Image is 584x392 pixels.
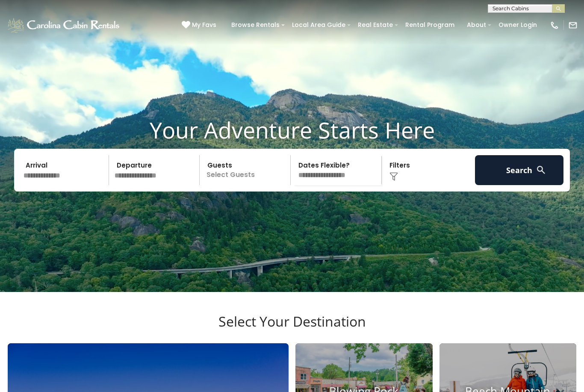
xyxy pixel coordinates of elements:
img: search-regular-white.png [536,165,546,175]
button: Search [475,155,563,185]
a: Rental Program [401,18,459,32]
a: Browse Rentals [227,18,284,32]
img: mail-regular-white.png [568,21,578,30]
a: Local Area Guide [288,18,350,32]
a: Owner Login [494,18,541,32]
img: filter--v1.png [389,172,398,181]
p: Select Guests [202,155,290,185]
a: About [463,18,490,32]
img: White-1-1-2.png [6,17,122,34]
span: My Favs [192,21,216,29]
a: Real Estate [354,18,397,32]
h1: Your Adventure Starts Here [6,117,578,143]
a: My Favs [182,21,218,30]
h3: Select Your Destination [6,313,578,343]
img: phone-regular-white.png [550,21,559,30]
